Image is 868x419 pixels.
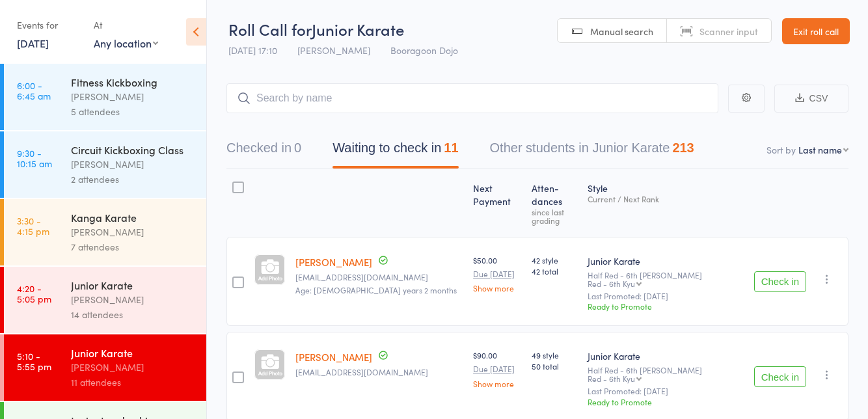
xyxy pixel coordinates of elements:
[754,366,806,387] button: Check in
[672,141,694,155] div: 213
[17,351,51,372] time: 5:10 - 5:55 pm
[71,142,195,157] div: Circuit Kickboxing Class
[532,265,577,277] span: 42 total
[71,375,195,390] div: 11 attendees
[295,273,463,282] small: dicky.t27a@gmail.com
[532,254,577,265] span: 42 style
[332,134,458,169] button: Waiting to check in11
[228,44,277,57] span: [DATE] 17:10
[4,131,206,198] a: 9:30 -10:15 amCircuit Kickboxing Class[PERSON_NAME]2 attendees
[71,224,195,239] div: [PERSON_NAME]
[473,269,521,278] small: Due [DATE]
[532,349,577,360] span: 49 style
[226,83,718,113] input: Search by name
[4,64,206,130] a: 6:00 -6:45 amFitness Kickboxing[PERSON_NAME]5 attendees
[94,36,158,50] div: Any location
[71,292,195,307] div: [PERSON_NAME]
[588,195,744,203] div: Current / Next Rank
[17,80,51,101] time: 6:00 - 6:45 am
[4,199,206,265] a: 3:30 -4:15 pmKanga Karate[PERSON_NAME]7 attendees
[473,364,521,373] small: Due [DATE]
[798,143,842,156] div: Last name
[294,141,301,155] div: 0
[473,284,521,292] a: Show more
[295,255,372,269] a: [PERSON_NAME]
[473,349,521,387] div: $90.00
[71,360,195,375] div: [PERSON_NAME]
[444,141,458,155] div: 11
[94,14,158,36] div: At
[4,334,206,401] a: 5:10 -5:55 pmJunior Karate[PERSON_NAME]11 attendees
[71,104,195,119] div: 5 attendees
[226,134,301,169] button: Checked in0
[766,143,796,156] label: Sort by
[588,271,744,288] div: Half Red - 6th [PERSON_NAME]
[588,349,744,362] div: Junior Karate
[590,25,653,38] span: Manual search
[468,175,526,231] div: Next Payment
[71,157,195,172] div: [PERSON_NAME]
[588,254,744,267] div: Junior Karate
[71,89,195,104] div: [PERSON_NAME]
[754,271,806,292] button: Check in
[17,148,52,169] time: 9:30 - 10:15 am
[295,350,372,364] a: [PERSON_NAME]
[699,25,758,38] span: Scanner input
[297,44,370,57] span: [PERSON_NAME]
[588,374,635,383] div: Red - 6th Kyu
[588,396,744,407] div: Ready to Promote
[71,239,195,254] div: 7 attendees
[71,210,195,224] div: Kanga Karate
[4,267,206,333] a: 4:20 -5:05 pmJunior Karate[PERSON_NAME]14 attendees
[526,175,582,231] div: Atten­dances
[588,366,744,383] div: Half Red - 6th [PERSON_NAME]
[532,208,577,224] div: since last grading
[588,291,744,301] small: Last Promoted: [DATE]
[228,18,312,40] span: Roll Call for
[774,85,848,113] button: CSV
[490,134,694,169] button: Other students in Junior Karate213
[17,14,81,36] div: Events for
[588,301,744,312] div: Ready to Promote
[295,368,463,377] small: hellokarenbailey@gmail.com
[312,18,404,40] span: Junior Karate
[71,307,195,322] div: 14 attendees
[295,284,457,295] span: Age: [DEMOGRAPHIC_DATA] years 2 months
[71,172,195,187] div: 2 attendees
[582,175,749,231] div: Style
[588,279,635,288] div: Red - 6th Kyu
[17,36,49,50] a: [DATE]
[588,386,744,396] small: Last Promoted: [DATE]
[473,254,521,292] div: $50.00
[782,18,850,44] a: Exit roll call
[390,44,458,57] span: Booragoon Dojo
[71,278,195,292] div: Junior Karate
[473,379,521,388] a: Show more
[71,75,195,89] div: Fitness Kickboxing
[71,345,195,360] div: Junior Karate
[17,283,51,304] time: 4:20 - 5:05 pm
[17,215,49,236] time: 3:30 - 4:15 pm
[532,360,577,372] span: 50 total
